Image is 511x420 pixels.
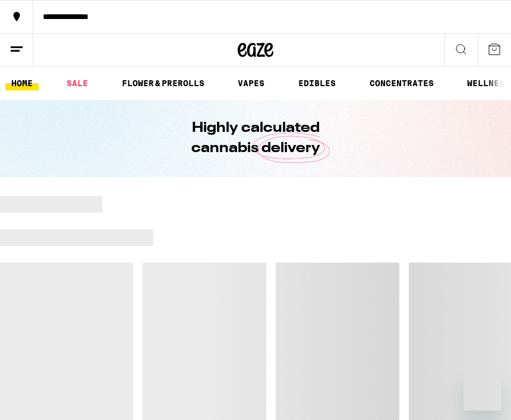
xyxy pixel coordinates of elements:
[5,76,39,90] a: HOME
[232,76,270,90] a: VAPES
[157,118,354,159] h1: Highly calculated cannabis delivery
[61,76,94,90] a: SALE
[116,76,210,90] a: FLOWER & PREROLLS
[292,76,342,90] a: EDIBLES
[463,372,501,410] iframe: Button to launch messaging window
[364,76,440,90] a: CONCENTRATES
